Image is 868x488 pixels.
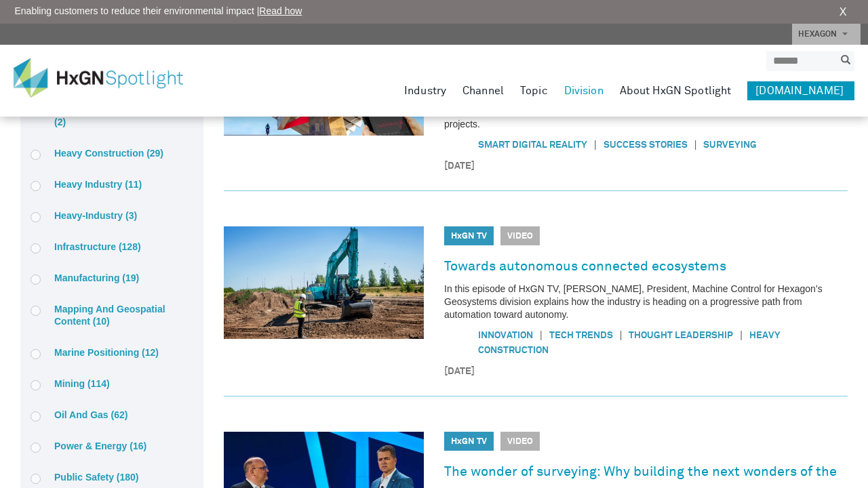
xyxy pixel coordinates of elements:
[629,331,733,340] a: Thought Leadership
[500,226,540,245] span: Video
[703,140,757,150] a: Surveying
[549,331,613,340] a: Tech Trends
[31,378,193,390] label: Mining (114)
[451,437,487,446] a: HxGN TV
[31,209,193,222] label: heavy-industry (3)
[462,81,504,100] a: Channel
[500,432,540,451] span: Video
[587,138,604,152] span: |
[444,256,726,277] a: Towards autonomous connected ecosystems
[31,178,193,190] label: Heavy Industry (11)
[31,471,193,483] label: Public safety (180)
[792,24,861,45] a: HEXAGON
[31,241,193,253] label: Infrastructure (128)
[14,58,203,98] img: HxGN Spotlight
[259,5,302,16] a: Read how
[747,81,854,100] a: [DOMAIN_NAME]
[444,365,848,379] time: [DATE]
[840,4,847,20] a: X
[520,81,548,100] a: Topic
[224,226,424,339] img: Towards autonomous connected ecosystems
[15,4,302,18] span: Enabling customers to reduce their environmental impact |
[444,159,848,174] time: [DATE]
[451,232,487,241] a: HxGN TV
[604,140,688,150] a: Success Stories
[31,440,193,452] label: Power & Energy (16)
[31,147,193,159] label: Heavy Construction (29)
[31,346,193,359] label: Marine positioning (12)
[688,138,704,152] span: |
[444,283,848,321] p: In this episode of HxGN TV, [PERSON_NAME], President, Machine Control for Hexagon’s Geosystems di...
[404,81,446,100] a: Industry
[613,328,629,342] span: |
[620,81,732,100] a: About HxGN Spotlight
[31,272,193,284] label: Manufacturing (19)
[533,328,549,342] span: |
[733,328,749,342] span: |
[564,81,604,100] a: Division
[31,409,193,421] label: Oil and gas (62)
[478,331,533,340] a: Innovation
[31,303,193,327] label: Mapping and geospatial content (10)
[478,140,587,150] a: Smart Digital Reality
